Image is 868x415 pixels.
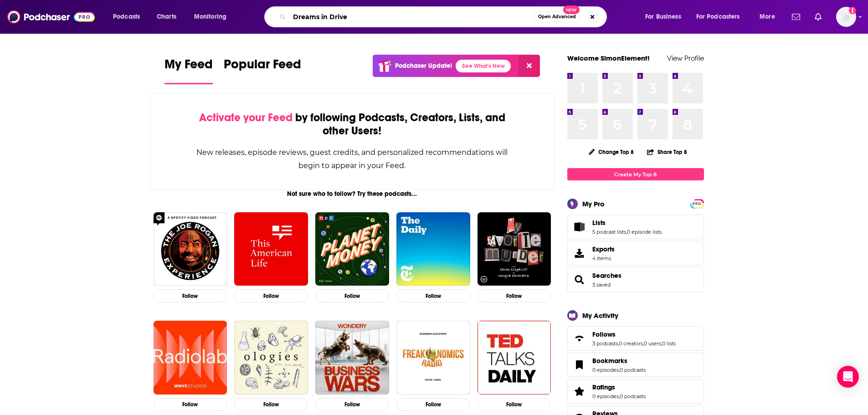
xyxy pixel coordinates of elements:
[396,398,470,411] button: Follow
[618,340,619,347] span: ,
[199,111,293,124] span: Activate your Feed
[811,9,825,25] a: Show notifications dropdown
[154,289,227,302] button: Follow
[478,398,551,411] button: Follow
[592,393,619,400] a: 0 episodes
[534,11,580,22] button: Open AdvancedNew
[456,60,511,72] a: See What's New
[567,267,704,292] span: Searches
[315,321,389,395] img: Business Wars
[696,10,740,23] span: For Podcasters
[592,357,627,365] span: Bookmarks
[224,56,301,84] a: Popular Feed
[592,255,615,261] span: 4 items
[315,289,389,302] button: Follow
[592,229,626,235] a: 5 podcast lists
[538,15,576,19] span: Open Advanced
[7,8,95,26] img: Podchaser - Follow, Share and Rate Podcasts
[592,282,611,288] a: 3 saved
[289,10,534,24] input: Search podcasts, credits, & more...
[570,385,589,398] a: Ratings
[154,212,227,286] img: The Joe Rogan Experience
[567,54,650,62] a: Welcome SimonElement!
[582,200,605,208] div: My Pro
[396,321,470,395] img: Freakonomics Radio
[567,241,704,266] a: Exports
[224,56,301,77] span: Popular Feed
[661,340,662,347] span: ,
[647,143,688,161] button: Share Top 8
[662,340,676,347] a: 0 lists
[234,398,308,411] button: Follow
[396,289,470,302] button: Follow
[567,215,704,239] span: Lists
[592,340,618,347] a: 3 podcasts
[643,340,644,347] span: ,
[849,7,856,14] svg: Add a profile image
[627,229,662,235] a: 0 episode lists
[692,200,703,207] span: PRO
[592,245,615,253] span: Exports
[154,398,227,411] button: Follow
[626,229,627,235] span: ,
[567,353,704,377] span: Bookmarks
[570,332,589,345] a: Follows
[753,10,786,24] button: open menu
[592,383,615,391] span: Ratings
[836,7,856,27] span: Logged in as SimonElement
[592,219,662,227] a: Lists
[592,357,646,365] a: Bookmarks
[478,289,551,302] button: Follow
[315,212,389,286] a: Planet Money
[150,190,555,198] div: Not sure who to follow? Try these podcasts...
[113,10,140,23] span: Podcasts
[478,212,551,286] img: My Favorite Murder with Karen Kilgariff and Georgia Hardstark
[234,321,308,395] a: Ologies with Alie Ward
[563,5,580,14] span: New
[644,340,661,347] a: 0 users
[692,200,703,207] a: PRO
[592,219,606,227] span: Lists
[570,359,589,371] a: Bookmarks
[619,340,643,347] a: 0 creators
[196,146,509,172] div: New releases, episode reviews, guest credits, and personalized recommendations will begin to appe...
[151,10,182,24] a: Charts
[620,393,646,400] a: 0 podcasts
[620,367,646,373] a: 0 podcasts
[154,321,227,395] a: Radiolab
[194,10,226,23] span: Monitoring
[234,212,308,286] img: This American Life
[196,111,509,138] div: by following Podcasts, Creators, Lists, and other Users!
[592,272,621,280] a: Searches
[396,212,470,286] img: The Daily
[567,379,704,404] span: Ratings
[567,326,704,351] span: Follows
[667,54,704,62] a: View Profile
[234,289,308,302] button: Follow
[570,220,589,233] a: Lists
[592,330,676,338] a: Follows
[570,247,589,260] span: Exports
[567,168,704,180] a: Create My Top 8
[592,383,646,391] a: Ratings
[478,321,551,395] img: TED Talks Daily
[592,330,616,338] span: Follows
[157,10,176,23] span: Charts
[395,62,452,70] p: Podchaser Update!
[836,7,856,27] img: User Profile
[570,273,589,286] a: Searches
[107,10,152,24] button: open menu
[760,10,775,23] span: More
[837,366,859,388] div: Open Intercom Messenger
[315,398,389,411] button: Follow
